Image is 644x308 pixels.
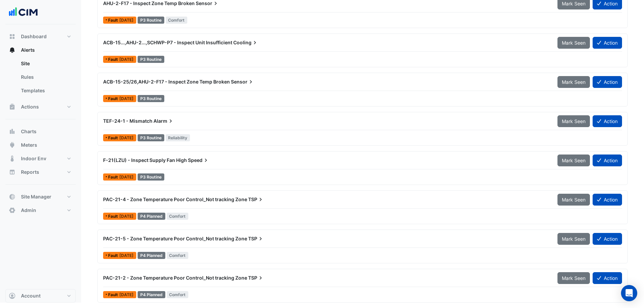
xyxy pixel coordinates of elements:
app-icon: Charts [9,128,16,135]
app-icon: Indoor Env [9,155,16,162]
span: Fault [108,214,119,218]
span: Fault [108,97,119,101]
button: Action [593,272,622,284]
span: Account [21,292,41,299]
span: Sensor [231,78,254,85]
button: Action [593,37,622,49]
button: Mark Seen [557,233,590,245]
span: Meters [21,142,37,148]
span: PAC-21-2 - Zone Temperature Poor Control_Not tracking Zone [103,275,247,281]
span: Mon 08-Sep-2025 11:02 AEST [119,135,134,140]
span: TSP [248,196,264,203]
a: Site [16,57,76,70]
span: F-21(LZU) - Inspect Supply Fan High [103,157,187,163]
button: Action [593,194,622,206]
button: Dashboard [5,30,76,43]
button: Action [593,76,622,88]
button: Action [593,233,622,245]
span: TSP [248,235,264,242]
button: Mark Seen [557,76,590,88]
div: P3 Routine [138,17,164,24]
span: Mark Seen [562,1,586,6]
span: Comfort [167,213,189,220]
span: Fault [108,254,119,258]
button: Action [593,155,622,166]
span: Mon 08-Sep-2025 11:17 AEST [119,292,134,297]
app-icon: Site Manager [9,193,16,200]
button: Charts [5,125,76,138]
button: Actions [5,100,76,114]
span: Actions [21,103,39,110]
span: TEF-24-1 - Mismatch [103,118,152,124]
span: Reports [21,169,39,175]
app-icon: Alerts [9,47,16,53]
button: Mark Seen [557,37,590,49]
img: Company Logo [8,5,39,19]
span: Mark Seen [562,118,586,124]
span: Mon 08-Sep-2025 11:02 AEST [119,174,134,180]
div: P3 Routine [138,173,164,181]
a: Templates [16,84,76,97]
span: ACB-15...,AHU-2...,SCHWP-P7 - Inspect Unit Insufficient [103,40,232,45]
div: P4 Planned [138,252,165,259]
span: Mon 08-Sep-2025 11:15 AEST [119,18,134,23]
span: Mark Seen [562,79,586,85]
span: Mon 08-Sep-2025 11:15 AEST [119,96,134,101]
span: Fault [108,18,119,22]
span: Admin [21,207,36,214]
button: Mark Seen [557,155,590,166]
button: Site Manager [5,190,76,204]
span: Charts [21,128,37,135]
div: P3 Routine [138,56,164,63]
span: Fault [108,175,119,179]
span: PAC-21-5 - Zone Temperature Poor Control_Not tracking Zone [103,236,247,241]
span: PAC-21-4 - Zone Temperature Poor Control_Not tracking Zone [103,196,247,202]
div: Open Intercom Messenger [621,285,637,301]
span: Mark Seen [562,40,586,46]
span: Reliability [166,134,190,141]
button: Meters [5,138,76,152]
span: Fault [108,293,119,297]
span: Fault [108,136,119,140]
span: ACB-15-25/26,AHU-2-F17 - Inspect Zone Temp Broken [103,79,230,85]
app-icon: Actions [9,103,16,110]
span: Mon 08-Sep-2025 11:15 AEST [119,57,134,62]
span: Comfort [167,252,189,259]
div: P4 Planned [138,291,165,298]
div: P4 Planned [138,213,165,220]
span: Dashboard [21,33,47,40]
span: TSP [248,275,264,281]
app-icon: Meters [9,142,16,148]
span: Speed [188,157,209,164]
a: Rules [16,70,76,84]
div: P3 Routine [138,95,164,102]
button: Mark Seen [557,272,590,284]
app-icon: Reports [9,169,16,175]
app-icon: Dashboard [9,33,16,40]
span: Comfort [167,291,189,298]
button: Action [593,115,622,127]
button: Mark Seen [557,115,590,127]
span: AHU-2-F17 - Inspect Zone Temp Broken [103,0,195,6]
span: Comfort [166,17,188,24]
span: Cooling [233,39,258,46]
span: Fault [108,57,119,62]
span: Tue 09-Sep-2025 15:45 AEST [119,253,134,258]
button: Admin [5,204,76,217]
button: Reports [5,165,76,179]
span: Indoor Env [21,155,46,162]
span: Mark Seen [562,236,586,242]
div: Alerts [5,57,76,100]
app-icon: Admin [9,207,16,214]
div: P3 Routine [138,134,164,141]
button: Alerts [5,43,76,57]
button: Indoor Env [5,152,76,165]
span: Alarm [153,118,174,124]
span: Site Manager [21,193,51,200]
button: Account [5,289,76,303]
span: Mark Seen [562,158,586,163]
span: Mark Seen [562,275,586,281]
button: Mark Seen [557,194,590,206]
span: Fri 12-Sep-2025 09:47 AEST [119,214,134,219]
span: Mark Seen [562,197,586,203]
